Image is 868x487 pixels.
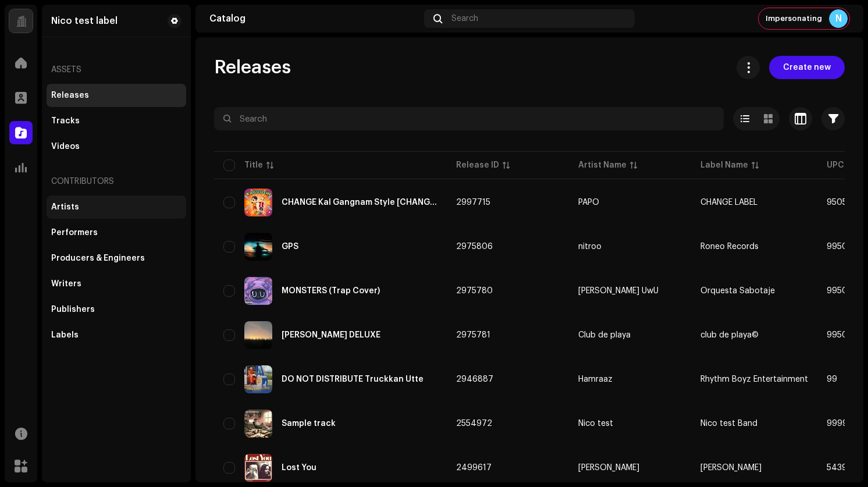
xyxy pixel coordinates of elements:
re-a-nav-header: Assets [47,56,186,84]
div: Tracks [51,116,80,126]
img: ee68e7aa-e72d-4789-93fb-cdec8dc27d80 [244,233,272,261]
div: N [829,9,848,28]
re-m-nav-item: Artists [47,195,186,219]
span: Club de playa [578,331,682,339]
span: club de playa© [700,331,759,339]
img: 0b6d298a-1330-4a40-aea1-d16f30b43e16 [244,410,272,438]
span: Hamraaz [578,375,682,383]
div: Hamraaz [578,375,613,383]
div: Writers [51,279,81,289]
span: Jagger UwU [578,287,682,295]
img: 4fd42d74-fbeb-4647-9162-1ab05ad55a5a [244,454,272,482]
span: Frances Baker [578,464,682,472]
div: Artist Name [578,159,627,171]
div: Labels [51,330,79,340]
span: 2946887 [456,375,493,383]
div: GPS [282,243,298,251]
div: Sample track [282,420,336,428]
span: Impersonating [766,14,822,23]
span: CHANGE LABEL [700,198,757,207]
div: Nico test [578,420,613,428]
span: Orquesta Sabotaje [700,287,775,295]
div: MONSTERS (Trap Cover) [282,287,380,295]
button: Create new [769,56,845,79]
span: 2975780 [456,287,493,295]
span: nitroo [578,243,682,251]
img: 1eda4dc5-30aa-496a-8404-0ec4ca89b00a [244,189,272,216]
div: nitroo [578,243,602,251]
span: Roneo Records [700,243,759,251]
span: Search [451,14,478,23]
re-m-nav-item: Writers [47,272,186,296]
img: 274c2a5d-df56-4a6d-80c9-35bdd766dfbf [244,277,272,305]
div: Nico test label [51,16,118,26]
img: e67b9687-2175-407f-9b30-50ee4545f3f5 [244,365,272,393]
div: [PERSON_NAME] UwU [578,287,659,295]
div: Producers & Engineers [51,254,145,263]
div: Title [244,159,263,171]
div: CHANGE Kal Gangnam Style [CHANGE Macarena Mega Mix] [282,198,437,207]
div: Videos [51,142,80,151]
span: PAPO [578,198,682,207]
span: Rhythm Boyz Entertainment [700,375,808,383]
span: Nico test [578,420,682,428]
img: 34f4ce94-cf28-473a-974f-4a25398e5162 [244,321,272,349]
re-m-nav-item: Performers [47,221,186,244]
span: Releases [214,56,291,79]
div: Publishers [51,305,95,314]
input: Search [214,107,724,130]
div: Label Name [700,159,748,171]
span: 2975781 [456,331,490,339]
re-m-nav-item: Producers & Engineers [47,247,186,270]
span: 99 [827,375,837,383]
re-a-nav-header: Contributors [47,168,186,195]
span: 2997715 [456,198,490,207]
div: PAPO [578,198,599,207]
div: Release ID [456,159,499,171]
div: Lost You [282,464,316,472]
div: Catalog [209,14,419,23]
re-m-nav-item: Videos [47,135,186,158]
div: Artists [51,202,79,212]
div: Performers [51,228,98,237]
div: Releases [51,91,89,100]
re-m-nav-item: Tracks [47,109,186,133]
re-m-nav-item: Labels [47,324,186,347]
re-m-nav-item: Publishers [47,298,186,321]
div: EPIFANÍA DELUXE [282,331,380,339]
div: DO NOT DISTRIBUTE Truckkan Utte [282,375,424,383]
span: 2975806 [456,243,493,251]
div: Club de playa [578,331,631,339]
re-m-nav-item: Releases [47,84,186,107]
span: 2499617 [456,464,492,472]
span: Nico test Band [700,420,757,428]
span: Create new [783,56,831,79]
span: Frances Baker [700,464,762,472]
span: 2554972 [456,420,492,428]
div: [PERSON_NAME] [578,464,639,472]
